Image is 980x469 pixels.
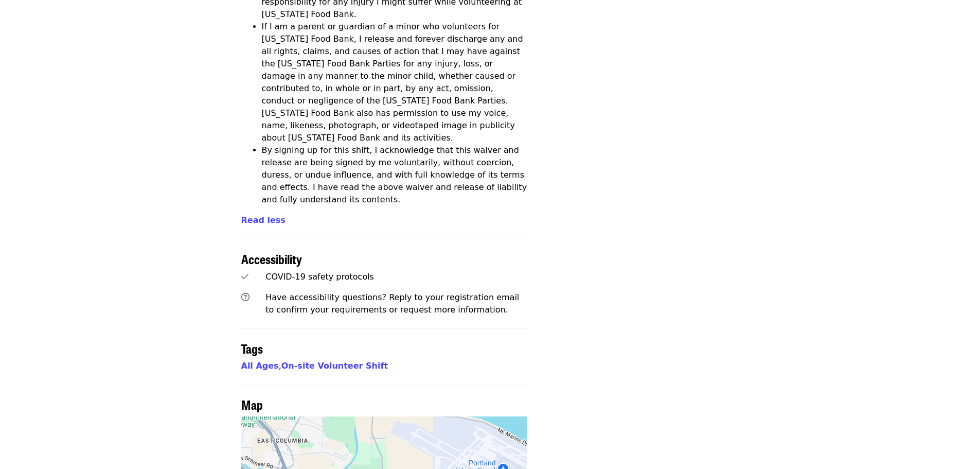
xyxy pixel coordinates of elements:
li: By signing up for this shift, I acknowledge that this waiver and release are being signed by me v... [262,144,528,206]
span: Accessibility [241,250,302,268]
li: If I am a parent or guardian of a minor who volunteers for [US_STATE] Food Bank, I release and fo... [262,21,528,144]
button: Read less [241,214,286,227]
span: Tags [241,339,263,357]
i: check icon [241,272,248,282]
span: Read less [241,215,286,225]
span: Map [241,395,263,413]
a: All Ages [241,361,279,371]
i: question-circle icon [241,292,250,302]
span: Have accessibility questions? Reply to your registration email to confirm your requirements or re... [265,292,519,315]
a: On-site Volunteer Shift [281,361,388,371]
div: COVID-19 safety protocols [265,271,527,283]
span: , [241,361,281,371]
